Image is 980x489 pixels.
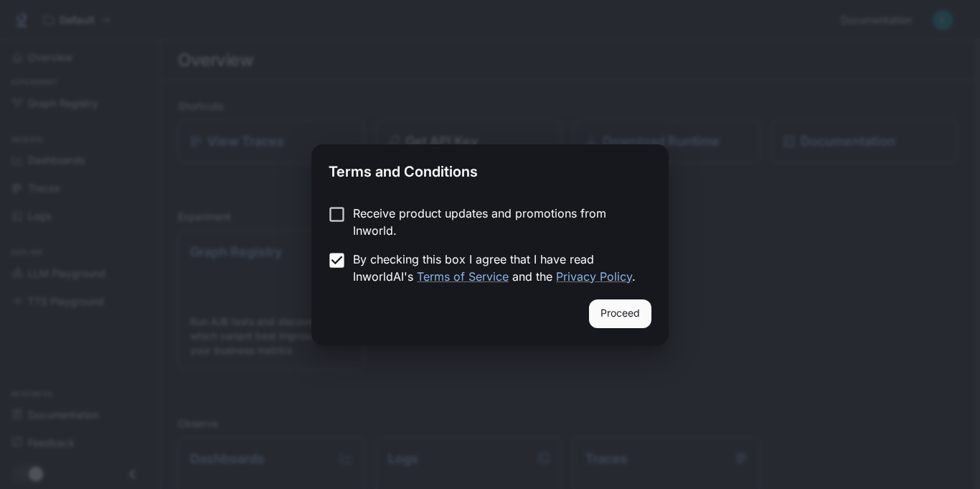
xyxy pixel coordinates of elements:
[556,269,632,284] a: Privacy Policy
[353,205,640,239] p: Receive product updates and promotions from Inworld.
[589,299,651,328] button: Proceed
[353,251,640,285] p: By checking this box I agree that I have read InworldAI's and the .
[417,269,509,284] a: Terms of Service
[311,144,669,193] h2: Terms and Conditions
